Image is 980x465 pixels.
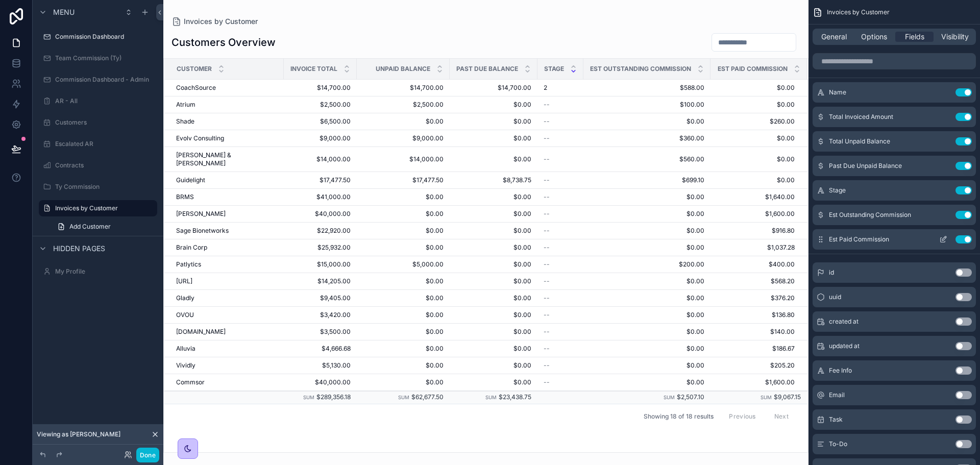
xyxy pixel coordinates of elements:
[544,328,550,336] span: --
[376,65,430,73] span: Unpaid Balance
[456,176,531,184] span: $8,738.75
[363,311,444,319] span: $0.00
[711,311,795,319] span: $136.80
[171,35,276,50] h1: Customers Overview
[55,161,155,169] label: Contracts
[711,328,795,336] span: $140.00
[544,193,550,201] span: --
[456,155,531,163] span: $0.00
[590,134,704,142] span: $360.00
[456,328,531,336] span: $0.00
[829,440,847,448] span: To-Do
[711,210,795,218] span: $1,600.00
[829,113,893,121] span: Total Invoiced Amount
[176,176,205,184] span: Guidelight
[829,162,902,170] span: Past Due Unpaid Balance
[711,260,795,268] span: $400.00
[363,243,444,252] span: $0.00
[363,117,444,126] span: $0.00
[456,227,531,235] span: $0.00
[711,101,795,109] span: $0.00
[55,54,155,62] label: Team Commission (Ty)
[827,8,890,16] span: Invoices by Customer
[53,7,75,17] span: Menu
[677,393,704,401] span: $2,507.10
[176,151,278,167] span: [PERSON_NAME] & [PERSON_NAME]
[176,378,205,386] span: Commsor
[711,227,795,235] span: $916.80
[39,71,157,88] a: Commission Dashboard - Admin
[761,395,772,400] small: Sum
[363,227,444,235] span: $0.00
[544,210,550,218] span: --
[456,117,531,126] span: $0.00
[39,179,157,195] a: Ty Commission
[290,176,351,184] span: $17,477.50
[55,140,155,148] label: Escalated AR
[51,218,157,235] a: Add Customer
[290,101,351,109] span: $2,500.00
[590,361,704,370] span: $0.00
[290,193,351,201] span: $41,000.00
[55,33,155,41] label: Commission Dashboard
[829,88,846,96] span: Name
[590,84,704,92] span: $588.00
[544,155,550,163] span: --
[590,294,704,302] span: $0.00
[829,415,843,424] span: Task
[290,210,351,218] span: $40,000.00
[711,176,795,184] span: $0.00
[711,294,795,302] span: $376.20
[544,378,550,386] span: --
[176,84,216,92] span: CoachSource
[456,65,518,73] span: Past Due Balance
[363,193,444,201] span: $0.00
[290,294,351,302] span: $9,405.00
[363,277,444,285] span: $0.00
[363,101,444,109] span: $2,500.00
[456,260,531,268] span: $0.00
[544,345,550,353] span: --
[544,260,550,268] span: --
[37,430,120,438] span: Viewing as [PERSON_NAME]
[290,361,351,370] span: $5,130.00
[590,193,704,201] span: $0.00
[39,114,157,131] a: Customers
[644,412,714,421] span: Showing 18 of 18 results
[544,277,550,285] span: --
[176,101,195,109] span: Atrium
[718,65,788,73] span: Est Paid Commission
[544,117,550,126] span: --
[456,311,531,319] span: $0.00
[363,210,444,218] span: $0.00
[55,204,151,212] label: Invoices by Customer
[829,342,860,350] span: updated at
[590,260,704,268] span: $200.00
[55,118,155,127] label: Customers
[39,93,157,109] a: AR - All
[774,393,801,401] span: $9,067.15
[590,210,704,218] span: $0.00
[590,277,704,285] span: $0.00
[363,134,444,142] span: $9,000.00
[456,84,531,92] span: $14,700.00
[590,311,704,319] span: $0.00
[176,345,195,353] span: Alluvia
[55,267,155,276] label: My Profile
[829,137,890,145] span: Total Unpaid Balance
[176,193,194,201] span: BRMS
[184,16,258,27] span: Invoices by Customer
[39,200,157,216] a: Invoices by Customer
[590,243,704,252] span: $0.00
[829,366,852,375] span: Fee Info
[363,345,444,353] span: $0.00
[829,391,845,399] span: Email
[363,361,444,370] span: $0.00
[829,317,859,326] span: created at
[176,117,194,126] span: Shade
[456,277,531,285] span: $0.00
[176,210,226,218] span: [PERSON_NAME]
[544,101,550,109] span: --
[711,193,795,201] span: $1,640.00
[544,243,550,252] span: --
